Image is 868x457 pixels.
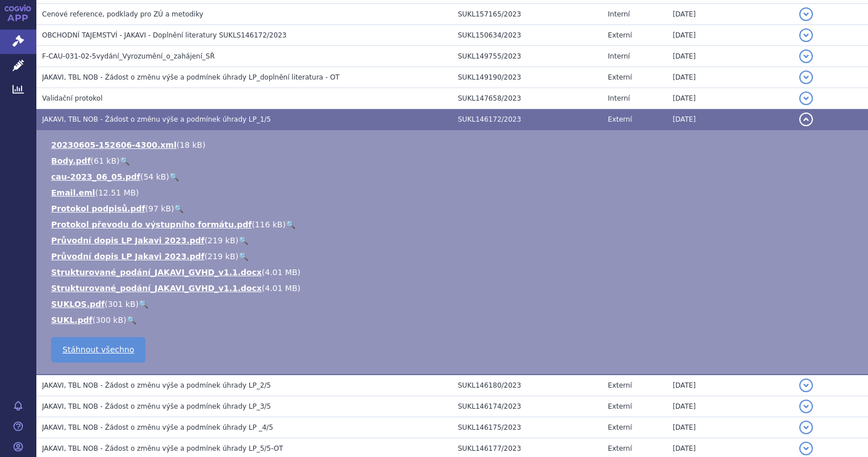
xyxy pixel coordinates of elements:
span: JAKAVI, TBL NOB - Žádost o změnu výše a podmínek úhrady LP_doplnění literatura - OT [42,73,340,81]
button: detail [799,421,813,434]
a: 🔍 [239,236,248,245]
a: Protokol podpisů.pdf [51,204,145,213]
td: [DATE] [667,67,794,88]
a: Email.eml [51,188,95,197]
a: 🔍 [286,220,295,229]
span: Externí [608,423,632,431]
td: [DATE] [667,417,794,438]
td: [DATE] [667,4,794,25]
a: Strukturované_podání_JAKAVI_GVHD_v1.1.docx [51,284,262,293]
span: 219 kB [207,252,235,261]
td: [DATE] [667,25,794,46]
li: ( ) [51,171,857,182]
span: Cenové reference, podklady pro ZÚ a metodiky [42,10,203,18]
td: SUKL150634/2023 [452,25,602,46]
button: detail [799,92,813,105]
span: JAKAVI, TBL NOB - Žádost o změnu výše a podmínek úhrady LP _4/5 [42,423,273,431]
td: [DATE] [667,396,794,417]
span: 61 kB [94,156,116,165]
a: Strukturované_podání_JAKAVI_GVHD_v1.1.docx [51,268,262,277]
a: 20230605-152606-4300.xml [51,140,177,149]
button: detail [799,113,813,126]
span: 12.51 MB [98,188,136,197]
td: [DATE] [667,46,794,67]
span: Externí [608,73,632,81]
button: detail [799,7,813,21]
span: 116 kB [255,220,283,229]
span: Interní [608,52,630,60]
td: SUKL146180/2023 [452,375,602,396]
a: 🔍 [139,300,148,309]
span: 18 kB [180,140,202,149]
li: ( ) [51,314,857,326]
td: [DATE] [667,375,794,396]
span: Externí [608,115,632,123]
a: SUKLOS.pdf [51,300,105,309]
li: ( ) [51,155,857,167]
a: Průvodní dopis LP Jakavi 2023.pdf [51,236,205,245]
li: ( ) [51,187,857,198]
li: ( ) [51,282,857,294]
button: detail [799,400,813,413]
span: 97 kB [148,204,171,213]
a: 🔍 [169,172,179,181]
li: ( ) [51,298,857,310]
li: ( ) [51,139,857,151]
span: Validační protokol [42,94,103,102]
span: JAKAVI, TBL NOB - Žádost o změnu výše a podmínek úhrady LP_3/5 [42,402,271,410]
td: [DATE] [667,109,794,130]
a: 🔍 [127,315,136,325]
a: SUKL.pdf [51,315,93,325]
button: detail [799,379,813,392]
a: 🔍 [174,204,183,213]
span: 300 kB [95,315,123,325]
td: [DATE] [667,88,794,109]
span: 54 kB [143,172,166,181]
li: ( ) [51,203,857,214]
li: ( ) [51,251,857,262]
span: Interní [608,94,630,102]
span: JAKAVI, TBL NOB - Žádost o změnu výše a podmínek úhrady LP_1/5 [42,115,271,123]
a: Stáhnout všechno [51,337,145,363]
td: SUKL147658/2023 [452,88,602,109]
td: SUKL146172/2023 [452,109,602,130]
span: Externí [608,444,632,452]
td: SUKL146175/2023 [452,417,602,438]
li: ( ) [51,219,857,230]
a: Průvodní dopis LP Jakavi 2023.pdf [51,252,205,261]
span: 219 kB [207,236,235,245]
a: Body.pdf [51,156,91,165]
a: Protokol převodu do výstupního formátu.pdf [51,220,252,229]
button: detail [799,28,813,42]
a: 🔍 [239,252,248,261]
li: ( ) [51,267,857,278]
li: ( ) [51,235,857,246]
span: Interní [608,10,630,18]
span: F-CAU-031-02-5vydání_Vyrozumění_o_zahájení_SŘ [42,52,215,60]
a: cau-2023_06_05.pdf [51,172,140,181]
button: detail [799,49,813,63]
button: detail [799,442,813,455]
span: 4.01 MB [265,268,297,277]
td: SUKL157165/2023 [452,4,602,25]
span: OBCHODNÍ TAJEMSTVÍ - JAKAVI - Doplnění literatury SUKLS146172/2023 [42,31,286,39]
span: JAKAVI, TBL NOB - Žádost o změnu výše a podmínek úhrady LP_5/5-OT [42,444,283,452]
span: Externí [608,31,632,39]
a: 🔍 [120,156,130,165]
td: SUKL149190/2023 [452,67,602,88]
td: SUKL149755/2023 [452,46,602,67]
span: Externí [608,381,632,389]
span: 301 kB [108,300,136,309]
span: Externí [608,402,632,410]
span: 4.01 MB [265,284,297,293]
button: detail [799,70,813,84]
td: SUKL146174/2023 [452,396,602,417]
span: JAKAVI, TBL NOB - Žádost o změnu výše a podmínek úhrady LP_2/5 [42,381,271,389]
